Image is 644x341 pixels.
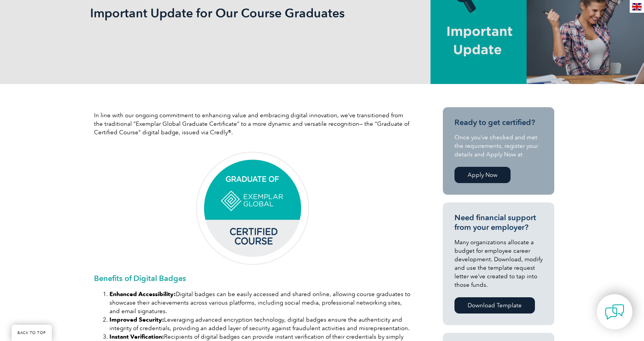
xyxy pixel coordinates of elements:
li: Digital badges can be easily accessed and shared online, allowing course graduates to showcase th... [109,290,411,315]
h1: Important Update for Our Course Graduates [90,5,387,21]
li: Leveraging advanced encryption technology, digital badges ensure the authenticity and integrity o... [109,315,411,332]
p: Once you’ve checked and met the requirements, register your details and Apply Now at [454,133,543,159]
h3: Need financial support from your employer? [454,213,543,232]
h3: Ready to get certified? [454,118,543,127]
p: Many organizations allocate a budget for employee career development. Download, modify and use th... [454,238,543,289]
p: In line with our ongoing commitment to enhancing value and embracing digital innovation, we’ve tr... [94,111,411,137]
h3: Benefits of Digital Badges [94,274,411,282]
a: Download Template [454,297,535,314]
strong: Instant Verification: [109,333,164,340]
strong: Enhanced Accessibility: [109,291,176,298]
img: graduate of certified course [195,151,311,267]
a: BACK TO TOP [12,325,52,341]
a: Apply Now [454,167,511,183]
img: en [632,3,642,10]
strong: Improved Security: [109,316,164,323]
img: contact-chat.png [605,302,624,322]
